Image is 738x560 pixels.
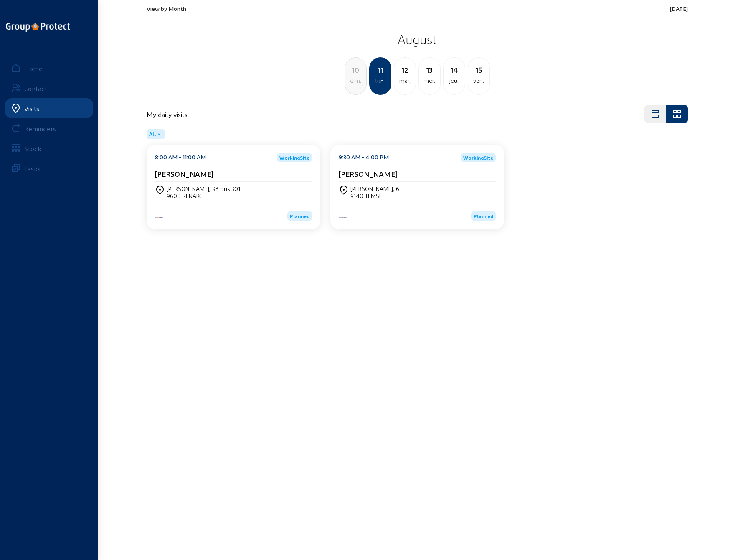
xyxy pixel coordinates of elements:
[24,145,41,153] div: Stock
[167,192,240,199] div: 9600 RENAIX
[339,217,347,218] img: Energy Protect HVAC
[5,138,93,158] a: Stock
[5,98,93,118] a: Visits
[339,153,389,162] div: 9:30 AM - 4:00 PM
[6,23,70,32] img: logo-oneline.png
[468,64,489,76] div: 15
[463,155,493,160] span: WorkingSite
[5,58,93,78] a: Home
[24,104,39,112] div: Visits
[279,155,309,160] span: WorkingSite
[350,192,399,199] div: 9140 TEMSE
[419,76,440,86] div: mer.
[444,76,465,86] div: jeu.
[147,5,186,12] span: View by Month
[370,64,391,76] div: 11
[149,131,156,137] span: All
[370,76,391,86] div: lun.
[474,213,493,219] span: Planned
[147,29,688,50] h2: August
[24,64,43,72] div: Home
[394,64,416,76] div: 12
[670,5,688,12] span: [DATE]
[167,185,240,192] div: [PERSON_NAME], 38 bus 301
[155,153,206,162] div: 8:00 AM - 11:00 AM
[24,165,41,173] div: Tasks
[5,118,93,138] a: Reminders
[5,158,93,178] a: Tasks
[444,64,465,76] div: 14
[345,76,366,86] div: dim.
[345,64,366,76] div: 10
[147,110,188,118] h4: My daily visits
[5,78,93,98] a: Contact
[350,185,399,192] div: [PERSON_NAME], 6
[24,125,56,132] div: Reminders
[468,76,489,86] div: ven.
[339,169,397,178] cam-card-title: [PERSON_NAME]
[24,84,47,92] div: Contact
[155,217,163,218] img: Energy Protect HVAC
[155,169,213,178] cam-card-title: [PERSON_NAME]
[290,213,309,219] span: Planned
[394,76,416,86] div: mar.
[419,64,440,76] div: 13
